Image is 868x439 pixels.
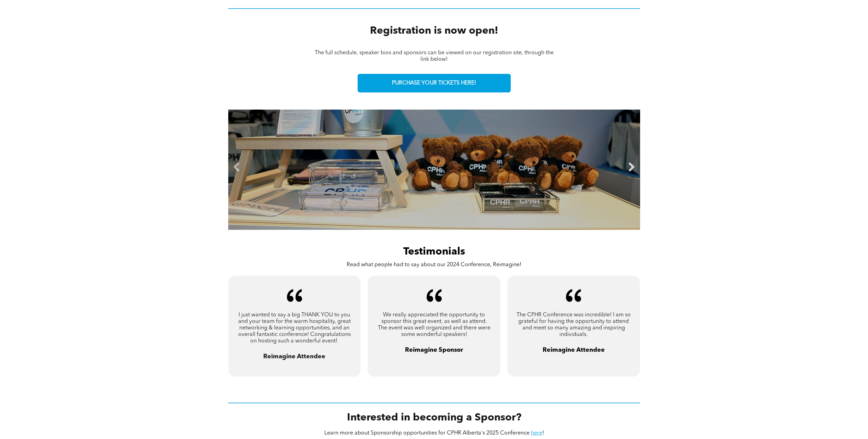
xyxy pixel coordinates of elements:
[392,80,476,87] span: PURCHASE YOUR TICKETS HERE!
[626,162,637,172] a: Next
[232,162,242,172] a: Previous
[347,413,521,423] span: Interested in becoming a Sponsor?
[517,312,631,337] span: The CPHR Conference was incredible! I am so grateful for having the opportunity to attend and mee...
[263,353,325,360] span: Reimagine Attendee
[543,347,605,353] span: Reimagine Attendee
[405,347,463,353] span: Reimagine Sponsor
[238,312,351,344] span: I just wanted to say a big THANK YOU to you and your team for the warm hospitality, great network...
[324,430,530,436] span: Learn more about Sponsorship opportunities for CPHR Alberta's 2025 Conference
[358,74,511,92] a: PURCHASE YOUR TICKETS HERE!
[370,26,498,36] span: Registration is now open!
[531,430,542,436] a: here
[347,262,521,268] span: Read what people had to say about our 2024 Conference, Reimagine!
[403,247,465,257] span: Testimonials
[378,312,490,337] span: We really appreciated the opportunity to sponsor this great event, as well as attend. The event w...
[542,430,544,436] span: !
[315,50,554,62] span: The full schedule, speaker bios and sponsors can be viewed on our registration site, through the ...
